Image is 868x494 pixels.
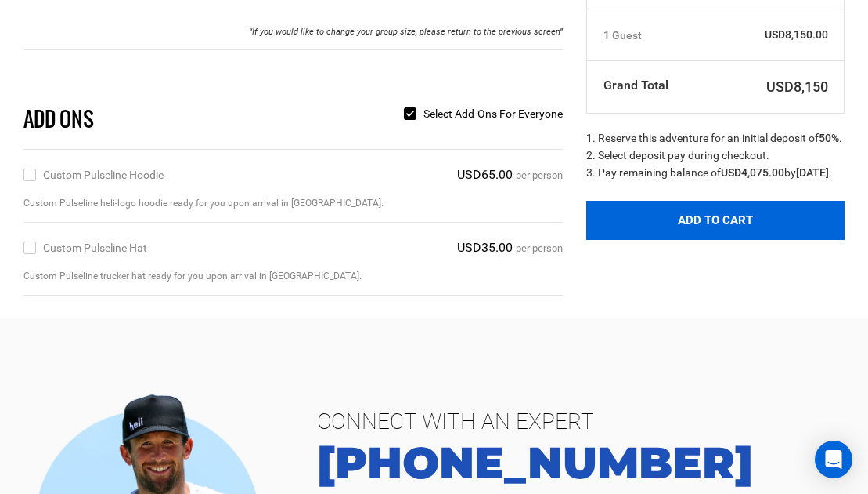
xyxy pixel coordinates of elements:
[12,105,340,133] div: Add ons
[516,242,563,254] span: per person
[23,270,563,283] div: Custom Pulseline trucker hat ready for you upon arrival in [GEOGRAPHIC_DATA].
[603,27,642,43] span: 1 Guest
[23,197,563,210] div: Custom Pulseline heli-logo hoodie ready for you upon arrival in [GEOGRAPHIC_DATA].
[721,166,784,179] b: USD4,075.00
[586,201,845,240] button: Add to Cart
[23,166,164,183] label: Custom Pulseline Hoodie
[819,132,839,144] b: 50%
[457,167,513,182] span: USD65.00
[516,169,563,181] span: per person
[305,441,845,485] a: [PHONE_NUMBER]
[23,239,147,256] label: Custom Pulseline Hat
[586,129,845,147] div: 1. Reserve this adventure for an initial deposit of .
[796,166,829,179] b: [DATE]
[707,27,828,42] span: USD8,150.00
[603,78,668,93] b: Grand Total
[305,403,845,441] span: CONNECT WITH AN EXPERT
[707,77,828,97] span: USD8,150
[815,441,852,478] div: Open Intercom Messenger
[457,240,513,255] span: USD35.00
[457,167,563,182] a: USD65.00 per person
[586,147,845,164] div: 2. Select deposit pay during checkout.
[457,240,563,255] a: USD35.00 per person
[586,164,845,181] div: 3. Pay remaining balance of by .
[23,26,563,38] p: “If you would like to change your group size, please return to the previous screen”
[404,105,563,122] label: Select add-ons for everyone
